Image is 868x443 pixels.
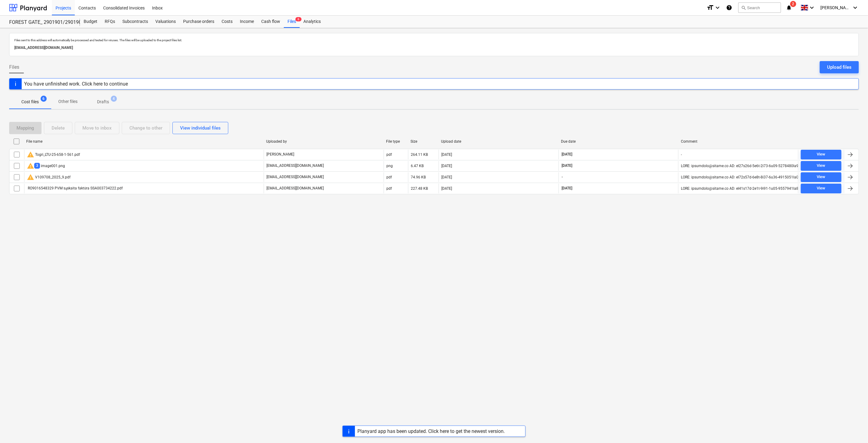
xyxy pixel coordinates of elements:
div: FOREST GATE_ 2901901/2901902/2901903 [9,19,73,26]
div: 6.47 KB [411,164,424,168]
div: Uploaded by [266,139,381,144]
div: Size [410,139,436,144]
span: [DATE] [561,163,573,168]
div: Due date [561,139,676,144]
div: 74.96 KB [411,175,426,179]
i: keyboard_arrow_down [808,4,816,11]
div: Upload files [827,63,852,71]
div: pdf [386,186,392,191]
p: [PERSON_NAME] [266,152,294,157]
p: Cost files [21,99,39,105]
div: View [817,174,826,181]
a: RFQs [101,16,119,28]
div: V109708_2025_9.pdf [27,174,71,181]
i: keyboard_arrow_down [852,4,859,11]
button: View [801,184,841,193]
span: 6 [295,17,302,21]
span: - [561,174,564,180]
button: View [801,172,841,182]
a: Costs [218,16,236,28]
a: Budget [80,16,101,28]
button: View [801,161,841,171]
p: [EMAIL_ADDRESS][DOMAIN_NAME] [266,174,324,180]
span: 3 [34,163,40,169]
p: [EMAIL_ADDRESS][DOMAIN_NAME] [266,186,324,191]
div: [DATE] [441,186,452,191]
div: View [817,162,826,169]
div: pdf [386,175,392,179]
button: View [801,150,841,159]
div: - [681,152,682,157]
iframe: Chat Widget [837,414,868,443]
div: Files [284,16,300,28]
span: [PERSON_NAME] [820,5,851,10]
div: File name [26,139,261,144]
span: warning [27,174,34,181]
p: [EMAIL_ADDRESS][DOMAIN_NAME] [266,163,324,168]
i: format_size [707,4,714,11]
div: [DATE] [441,175,452,179]
div: pdf [386,152,392,157]
div: image001.png [27,162,65,170]
span: [DATE] [561,152,573,157]
i: notifications [786,4,792,11]
p: Drafts [97,99,109,105]
div: 264.11 KB [411,152,428,157]
div: You have unfinished work. Click here to continue [24,81,128,87]
p: Files sent to this address will automatically be processed and tested for viruses. The files will... [14,38,854,42]
div: View individual files [180,124,221,132]
span: 4 [111,96,117,102]
p: [EMAIL_ADDRESS][DOMAIN_NAME] [14,45,854,51]
a: Purchase orders [179,16,218,28]
div: View [817,185,826,192]
div: Togri_LTU-25-658-1-561.pdf [27,151,80,158]
span: warning [27,162,34,170]
i: keyboard_arrow_down [714,4,721,11]
a: Valuations [152,16,179,28]
button: View individual files [172,122,228,134]
div: 227.48 KB [411,186,428,191]
span: warning [27,151,34,158]
div: Upload date [441,139,556,144]
span: Files [9,64,19,71]
a: Analytics [300,16,324,28]
span: [DATE] [561,186,573,191]
div: [DATE] [441,152,452,157]
a: Income [236,16,258,28]
div: Comment [681,139,796,144]
div: RO9016548329 PVM sąskaita faktūra SSA003734222.pdf [27,186,123,191]
p: Other files [58,98,78,105]
a: Subcontracts [119,16,152,28]
div: Planyard app has been updated. Click here to get the newest version. [357,428,505,434]
button: Search [738,2,781,13]
button: Upload files [820,61,859,73]
div: File type [386,139,406,144]
span: 2 [790,1,796,7]
span: search [741,5,746,10]
div: View [817,151,826,158]
i: Knowledge base [726,4,732,11]
span: 6 [41,96,47,102]
a: Cash flow [258,16,284,28]
div: png [386,164,393,168]
div: [DATE] [441,164,452,168]
a: Files6 [284,16,300,28]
